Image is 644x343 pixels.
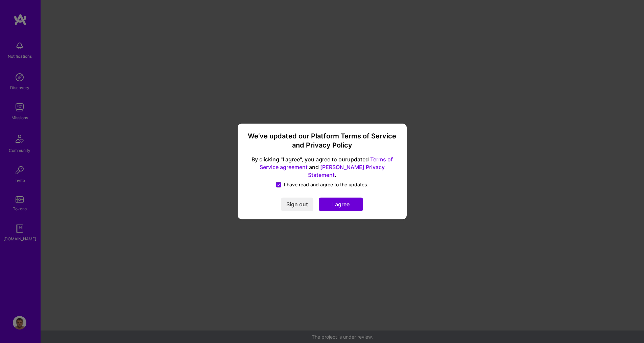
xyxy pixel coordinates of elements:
span: I have read and agree to the updates. [284,182,368,188]
button: I agree [319,198,363,211]
a: [PERSON_NAME] Privacy Statement [308,164,385,178]
h3: We’ve updated our Platform Terms of Service and Privacy Policy [246,132,399,150]
span: By clicking "I agree", you agree to our updated and . [246,156,399,179]
a: Terms of Service agreement [260,156,393,170]
button: Sign out [281,198,313,211]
